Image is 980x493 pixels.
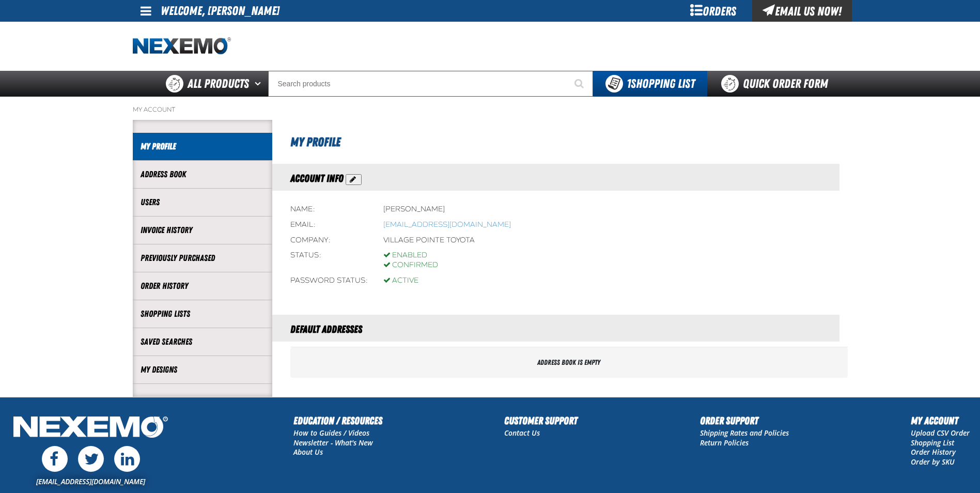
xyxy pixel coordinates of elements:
[911,447,956,457] a: Order History
[10,413,171,443] img: Nexemo Logo
[504,413,578,428] h2: Customer Support
[290,205,368,214] div: Name
[383,276,418,286] div: Active
[141,196,265,208] a: Users
[251,71,268,97] button: Open All Products pages
[141,168,265,180] a: Address Book
[567,71,593,97] button: Start Searching
[141,280,265,292] a: Order History
[911,438,954,448] a: Shopping List
[383,220,511,229] a: Opens a default email client to write an email to mmartin@vtaig.com
[383,260,438,270] div: Confirmed
[911,413,970,428] h2: My Account
[700,413,789,428] h2: Order Support
[383,205,445,214] div: [PERSON_NAME]
[133,105,175,114] a: My Account
[141,224,265,236] a: Invoice History
[707,71,847,97] a: Quick Order Form
[188,74,249,93] span: All Products
[290,251,368,270] div: Status
[293,447,323,457] a: About Us
[141,336,265,348] a: Saved Searches
[383,236,475,245] div: Village Pointe Toyota
[133,37,231,55] a: Home
[290,172,344,184] span: Account Info
[293,413,382,428] h2: Education / Resources
[290,323,362,335] span: Default Addresses
[141,141,265,152] a: My Profile
[290,347,848,378] div: Address book is empty
[141,308,265,320] a: Shopping Lists
[504,428,540,438] a: Contact Us
[627,76,695,91] span: Shopping List
[36,476,145,486] a: [EMAIL_ADDRESS][DOMAIN_NAME]
[133,105,848,114] nav: Breadcrumbs
[627,76,631,91] strong: 1
[141,364,265,376] a: My Designs
[290,276,368,286] div: Password status
[293,428,369,438] a: How to Guides / Videos
[700,438,749,448] a: Return Policies
[141,252,265,264] a: Previously Purchased
[268,71,593,97] input: Search
[383,220,511,229] bdo: [EMAIL_ADDRESS][DOMAIN_NAME]
[293,438,373,448] a: Newsletter - What's New
[290,236,368,245] div: Company
[133,37,231,55] img: Nexemo logo
[290,135,340,149] span: My Profile
[593,71,707,97] button: You have 1 Shopping List. Open to view details
[383,251,438,260] div: Enabled
[700,428,789,438] a: Shipping Rates and Policies
[290,220,368,230] div: Email
[911,457,955,467] a: Order by SKU
[346,174,362,185] button: Action Edit Account Information
[911,428,970,438] a: Upload CSV Order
